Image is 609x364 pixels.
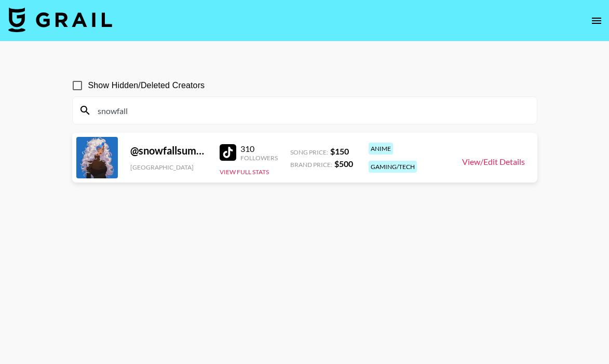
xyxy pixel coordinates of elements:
[290,161,332,169] span: Brand Price:
[240,154,278,162] div: Followers
[586,10,607,31] button: open drawer
[130,144,207,157] div: @ snowfallsummit
[130,163,207,171] div: [GEOGRAPHIC_DATA]
[91,102,531,119] input: Search by User Name
[240,144,278,154] div: 310
[462,157,525,167] a: View/Edit Details
[369,143,393,155] div: anime
[334,159,353,169] strong: $ 500
[290,148,328,156] span: Song Price:
[8,7,112,32] img: Grail Talent
[88,79,205,92] span: Show Hidden/Deleted Creators
[369,161,417,173] div: gaming/tech
[220,168,269,176] button: View Full Stats
[330,146,349,156] strong: $ 150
